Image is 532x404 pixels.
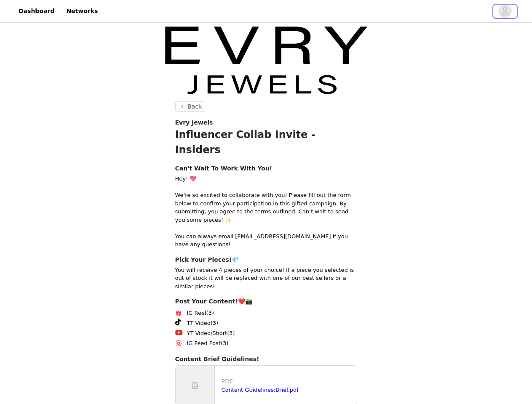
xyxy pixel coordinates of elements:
span: YT Video/Short [187,329,227,338]
p: Hey! 💖 [175,175,357,183]
button: Back [175,101,206,112]
div: You can always email [EMAIL_ADDRESS][DOMAIN_NAME] if you have any questions! [175,232,357,249]
span: IG Feed Post [187,339,221,348]
span: (3) [211,319,218,327]
img: Instagram Reels Icon [175,310,182,316]
span: TT Video [187,319,211,327]
img: campaign image [165,24,367,95]
span: Evry Jewels [175,118,213,127]
h4: Post Your Content!❤️📸 [175,297,357,306]
h4: Pick Your Pieces!💎 [175,255,357,264]
p: We're so excited to collaborate with you! Please fill out the form below to confirm your particip... [175,191,357,224]
span: (3) [221,339,228,348]
a: Networks [61,2,103,21]
span: (3) [206,309,214,317]
a: Content Guidelines:Brief.pdf [222,387,299,393]
span: IG Reel [187,309,206,317]
h4: Can't Wait To Work With You! [175,164,357,173]
a: Dashboard [13,2,59,21]
div: avatar [501,5,509,18]
img: Instagram Icon [175,340,182,347]
p: PDF [222,377,353,386]
span: (3) [227,329,235,338]
h1: Influencer Collab Invite - Insiders [175,127,357,157]
p: You will receive 4 pieces of your choice! If a piece you selected is out of stock it will be repl... [175,266,357,291]
h4: Content Brief Guidelines! [175,355,357,364]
